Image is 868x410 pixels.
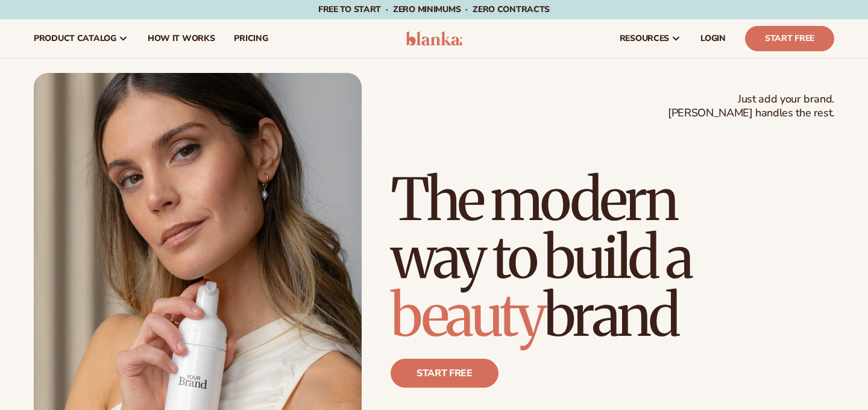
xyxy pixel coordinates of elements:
a: pricing [224,19,277,58]
a: Start free [391,359,498,388]
a: resources [610,19,691,58]
span: Free to start · ZERO minimums · ZERO contracts [318,4,550,15]
a: Start Free [745,26,834,51]
img: logo [406,31,463,46]
span: beauty [391,279,544,352]
span: product catalog [34,34,116,43]
a: LOGIN [691,19,735,58]
span: LOGIN [700,34,726,43]
span: Just add your brand. [PERSON_NAME] handles the rest. [668,92,834,121]
a: How It Works [138,19,225,58]
span: resources [620,34,669,43]
h1: The modern way to build a brand [391,171,834,344]
a: product catalog [24,19,138,58]
span: pricing [234,34,268,43]
span: How It Works [148,34,215,43]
